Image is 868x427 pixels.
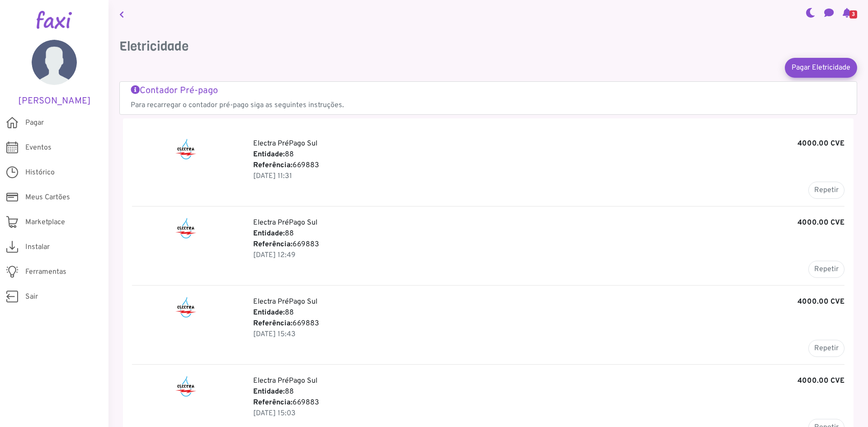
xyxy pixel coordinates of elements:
[253,160,844,171] p: 669883
[175,138,198,160] img: Electra PréPago Sul
[253,329,844,340] p: 27 Jun 2025, 16:43
[253,387,285,396] b: Entidade:
[175,217,198,239] img: Electra PréPago Sul
[253,307,844,318] p: 88
[253,239,844,250] p: 669883
[25,192,70,203] span: Meus Cartões
[253,229,285,238] b: Entidade:
[253,149,844,160] p: 88
[14,96,95,107] h5: [PERSON_NAME]
[253,171,844,182] p: 09 Sep 2025, 12:31
[25,291,38,302] span: Sair
[253,397,844,408] p: 669883
[253,408,844,419] p: 30 May 2025, 16:03
[25,117,44,128] span: Pagar
[253,138,844,149] p: Electra PréPago Sul
[253,150,285,159] b: Entidade:
[253,250,844,261] p: 28 Jul 2025, 13:49
[253,217,844,228] p: Electra PréPago Sul
[797,296,844,307] b: 4000.00 CVE
[25,142,52,153] span: Eventos
[253,308,285,317] b: Entidade:
[849,10,857,19] span: 3
[797,375,844,386] b: 4000.00 CVE
[25,267,66,277] span: Ferramentas
[253,240,292,249] b: Referência:
[175,296,198,318] img: Electra PréPago Sul
[131,85,846,111] a: Contador Pré-pago Para recarregar o contador pré-pago siga as seguintes instruções.
[25,167,55,178] span: Histórico
[25,242,50,253] span: Instalar
[253,228,844,239] p: 88
[253,161,292,170] b: Referência:
[25,217,65,228] span: Marketplace
[808,340,844,357] button: Repetir
[785,58,857,78] a: Pagar Eletricidade
[253,296,844,307] p: Electra PréPago Sul
[253,318,844,329] p: 669883
[14,40,95,107] a: [PERSON_NAME]
[797,138,844,149] b: 4000.00 CVE
[175,375,198,397] img: Electra PréPago Sul
[253,375,844,386] p: Electra PréPago Sul
[808,182,844,199] button: Repetir
[119,39,857,54] h3: Eletricidade
[131,85,846,96] h5: Contador Pré-pago
[797,217,844,228] b: 4000.00 CVE
[808,261,844,278] button: Repetir
[131,100,846,111] p: Para recarregar o contador pré-pago siga as seguintes instruções.
[253,386,844,397] p: 88
[253,319,292,328] b: Referência:
[253,398,292,407] b: Referência:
